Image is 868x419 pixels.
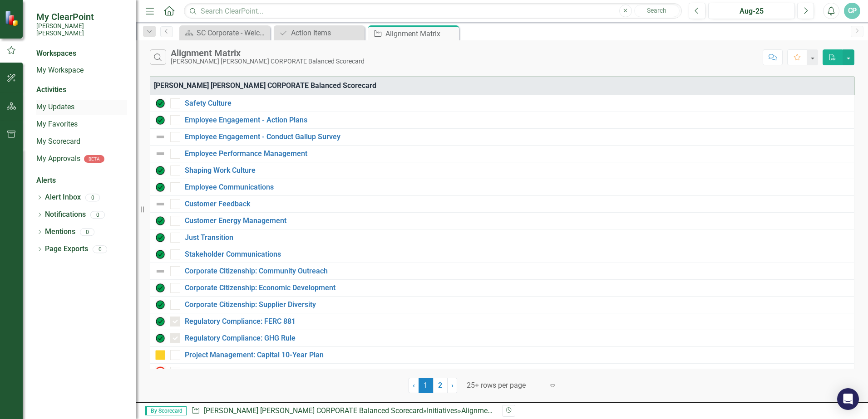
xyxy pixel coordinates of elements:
a: Mentions [45,227,75,237]
div: Workspaces [36,49,76,59]
img: On Target [155,333,166,344]
span: My ClearPoint [36,11,127,22]
img: Not Defined [155,266,166,277]
a: My Workspace [36,65,127,76]
img: On Target [155,182,166,193]
span: ‹ [413,381,415,390]
span: Search [647,7,666,14]
a: Corporate Citizenship: Community Outreach [185,267,849,275]
div: BETA [84,155,104,163]
a: [PERSON_NAME] [PERSON_NAME] CORPORATE Balanced Scorecard [204,406,423,415]
a: My Scorecard [36,136,127,147]
a: Safety Culture [185,99,849,107]
a: Alert Inbox [45,192,81,203]
a: Project Management: Capital 10-Year Plan [185,351,849,359]
div: [PERSON_NAME] [PERSON_NAME] CORPORATE Balanced Scorecard [171,58,365,65]
a: Just Transition [185,234,849,242]
img: Caution [155,350,166,361]
a: Employee Engagement - Action Plans [185,116,849,124]
a: SC Corporate - Welcome to ClearPoint [182,27,268,39]
a: My Approvals [36,154,80,164]
span: › [451,381,454,390]
a: Initiatives [427,406,458,415]
div: Alignment Matrix [171,48,365,58]
a: Regulatory Compliance: FERC 881 [185,317,849,326]
img: ClearPoint Strategy [5,10,20,26]
div: 0 [85,194,100,201]
div: 0 [90,211,105,219]
button: CP [844,3,860,19]
img: On Target [155,299,166,310]
img: On Target [155,215,166,226]
div: Open Intercom Messenger [837,388,859,410]
a: Regulatory Compliance: GHG Rule [185,334,849,342]
a: Corporate Citizenship: Economic Development [185,284,849,292]
a: Page Exports [45,244,88,254]
img: On Target [155,165,166,176]
small: [PERSON_NAME] [PERSON_NAME] [36,22,127,37]
img: On Target [155,283,166,293]
img: On Target [155,232,166,243]
a: Customer Feedback [185,200,849,208]
div: Alignment Matrix [461,406,516,415]
a: Employee Communications [185,183,849,191]
input: Search ClearPoint... [184,3,682,19]
img: On Target [155,249,166,260]
a: Employee Engagement - Conduct Gallup Survey [185,133,849,141]
a: Action Items [276,27,362,39]
img: On Target [155,316,166,327]
img: Not Defined [155,148,166,159]
a: Employee Performance Management [185,150,849,158]
a: My Favorites [36,119,127,130]
img: On Target [155,98,166,109]
button: Search [634,5,680,17]
a: Project Management: Technology Roadmap [185,368,849,376]
div: » » [191,406,495,416]
button: Aug-25 [708,3,795,19]
a: Stakeholder Communications [185,250,849,258]
div: Alerts [36,175,127,186]
a: My Updates [36,102,127,112]
div: SC Corporate - Welcome to ClearPoint [197,27,268,39]
a: Customer Energy Management [185,217,849,225]
div: Alignment Matrix [385,28,457,39]
img: On Target [155,115,166,126]
div: Action Items [291,27,362,39]
img: Not Meeting Target [155,366,166,377]
div: Activities [36,85,127,95]
div: 0 [80,228,94,236]
img: Not Defined [155,132,166,142]
div: Aug-25 [711,6,792,17]
a: Shaping Work Culture [185,166,849,175]
span: 1 [419,378,433,393]
a: Corporate Citizenship: Supplier Diversity [185,301,849,309]
a: 2 [433,378,448,393]
span: By Scorecard [145,406,187,415]
a: Notifications [45,209,86,220]
div: 0 [93,245,107,253]
img: Not Defined [155,199,166,209]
